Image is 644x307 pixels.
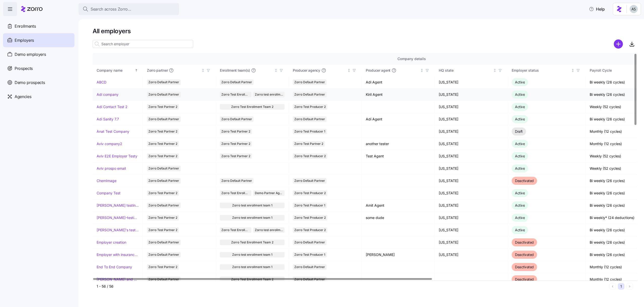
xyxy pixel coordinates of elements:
[366,68,390,73] span: Producer agent
[362,89,435,101] td: Kiril Agent
[148,153,177,159] span: Zorro Test Partner 2
[15,37,34,43] span: Employers
[435,236,508,249] td: [US_STATE]
[15,94,31,100] span: Agencies
[294,252,325,257] span: Zorro Test Producer 1
[148,178,179,184] span: Zorro Default Partner
[221,116,252,122] span: Zorro Default Partner
[3,90,74,104] a: Agencies
[148,190,177,196] span: Zorro Test Partner 2
[143,65,216,76] th: Zorro partnerNot sorted
[232,264,272,270] span: Zorro test enrollment team 1
[97,228,139,233] a: [PERSON_NAME]'s test account
[435,138,508,150] td: [US_STATE]
[97,191,120,196] a: Company Test
[97,92,118,97] a: Adi company
[420,69,424,72] div: Not sorted
[294,129,325,134] span: Zorro Test Producer 1
[435,101,508,113] td: [US_STATE]
[362,150,435,162] td: Test Agent
[148,166,179,171] span: Zorro Default Partner
[231,277,273,282] span: Zorro Test Enrollment Team 2
[147,68,168,73] span: Zorro partner
[435,89,508,101] td: [US_STATE]
[589,6,605,12] span: Help
[201,69,205,72] div: Not sorted
[294,227,326,233] span: Zorro Test Producer 2
[232,203,272,208] span: Zorro test enrollment team 1
[294,203,325,208] span: Zorro Test Producer 1
[294,116,325,122] span: Zorro Default Partner
[439,68,492,73] div: HQ state
[515,154,525,158] span: Active
[148,129,177,134] span: Zorro Test Partner 2
[221,178,252,184] span: Zorro Default Partner
[148,277,179,282] span: Zorro Default Partner
[294,240,325,245] span: Zorro Default Partner
[435,65,508,76] th: HQ stateNot sorted
[216,65,289,76] th: Enrollment team(s)Not sorted
[93,65,143,76] th: Company nameSorted ascending
[97,141,122,146] a: Aviv company2
[362,249,435,261] td: [PERSON_NAME]
[294,264,325,270] span: Zorro Default Partner
[294,141,323,147] span: Zorro Test Partner 2
[435,113,508,125] td: [US_STATE]
[148,227,177,233] span: Zorro Test Partner 2
[148,203,179,208] span: Zorro Default Partner
[362,65,435,76] th: Producer agentNot sorted
[97,166,126,171] a: Aviv prospo email
[255,92,283,97] span: Zorro test enrollment team 1
[97,252,139,257] a: Employer with insurance problems
[362,76,435,89] td: Adi Agent
[78,3,179,15] button: Search across Zorro...
[93,27,637,35] h1: All employers
[255,190,283,196] span: Demo Partner Agency
[294,79,325,85] span: Zorro Default Partner
[618,283,624,290] button: 1
[515,166,525,170] span: Active
[294,215,326,221] span: Zorro Test Producer 2
[590,68,643,73] div: Payroll Cycle
[362,212,435,224] td: some dude
[221,92,250,97] span: Zorro Test Enrollment Team 2
[585,4,609,14] button: Help
[221,129,250,134] span: Zorro Test Partner 2
[515,252,534,257] span: Deactivated
[221,79,252,85] span: Zorro Default Partner
[435,212,508,224] td: [US_STATE]
[232,215,272,221] span: Zorro test enrollment team 1
[15,51,46,58] span: Demo employers
[347,69,351,72] div: Not sorted
[232,252,272,257] span: Zorro test enrollment team 1
[294,178,325,184] span: Zorro Default Partner
[435,76,508,89] td: [US_STATE]
[148,104,177,110] span: Zorro Test Partner 2
[515,228,525,232] span: Active
[294,104,326,110] span: Zorro Test Producer 2
[97,117,119,122] a: Adi Sanity 7.7
[515,203,525,207] span: Active
[97,178,116,183] a: ChemImage
[97,265,132,270] a: End To End Company
[630,5,638,13] img: c4d3a52e2a848ea5f7eb308790fba1e4
[3,19,74,33] a: Enrollments
[435,187,508,199] td: [US_STATE]
[148,252,179,257] span: Zorro Default Partner
[97,129,129,134] a: Anat Test Company
[97,203,139,208] a: [PERSON_NAME] testing recording
[231,240,273,245] span: Zorro Test Enrollment Team 2
[148,116,179,122] span: Zorro Default Partner
[515,129,523,134] span: Draft
[435,125,508,138] td: [US_STATE]
[362,138,435,150] td: another tester
[362,199,435,212] td: Amit Agent
[148,141,177,147] span: Zorro Test Partner 2
[515,265,534,269] span: Deactivated
[148,215,177,221] span: Zorro Test Partner 2
[512,68,570,73] div: Employer status
[15,65,33,72] span: Prospects
[435,175,508,187] td: [US_STATE]
[515,240,534,244] span: Deactivated
[220,68,250,73] span: Enrollment team(s)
